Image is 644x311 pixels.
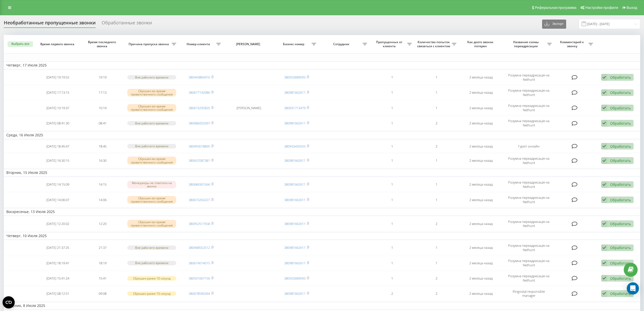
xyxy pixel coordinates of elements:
[127,144,176,148] div: Вне рабочего времени
[36,116,80,130] td: [DATE] 08:41:30
[80,286,125,301] td: 09:08
[414,86,459,100] td: 1
[459,271,504,285] td: 2 месяца назад
[189,90,210,95] a: 380677142986
[370,241,414,255] td: 1
[3,296,15,308] button: Open CMP widget
[277,42,312,46] span: Бизнес номер
[506,40,547,48] span: Название схемы переадресации
[610,291,631,296] div: Обработать
[503,70,554,85] td: Розумна переадресація на Nethunt
[102,20,152,28] div: Обработанные звонки
[459,153,504,168] td: 2 месяца назад
[189,245,210,250] a: 380968552512
[503,241,554,255] td: Розумна переадресація на Nethunt
[503,193,554,207] td: Розумна переадресація на Nethunt
[459,217,504,231] td: 2 месяца назад
[284,90,306,95] a: 380981662611
[610,182,631,187] div: Обработать
[321,42,363,46] span: Сотрудник
[36,217,80,231] td: [DATE] 12:20:02
[284,158,306,163] a: 380981662611
[370,217,414,231] td: 1
[284,198,306,202] a: 380981662611
[189,182,210,187] a: 380684301566
[459,70,504,85] td: 2 месяца назад
[610,158,631,163] div: Обработать
[417,40,452,48] span: Количество попыток связаться с клиентом
[127,196,176,204] div: Сброшен во время приветственного сообщения
[4,61,640,69] td: Четверг, 17 Июля 2025
[127,89,176,96] div: Сброшен во время приветственного сообщения
[610,90,631,95] div: Обработать
[284,261,306,265] a: 380981662611
[189,106,210,110] a: 380673292820
[189,221,210,226] a: 380952517558
[610,121,631,126] div: Обработать
[610,245,631,250] div: Обработать
[284,144,306,149] a: 380933435555
[127,121,176,125] div: Вне рабочего времени
[127,220,176,227] div: Сброшен во время приветственного сообщения
[610,106,631,110] div: Обработать
[189,158,210,163] a: 380637087381
[36,177,80,192] td: [DATE] 14:15:09
[80,241,125,255] td: 21:37
[228,42,270,46] span: [PERSON_NAME]
[459,86,504,100] td: 2 месяца назад
[535,6,576,10] span: Реферальная программа
[284,75,306,79] a: 380503689093
[370,153,414,168] td: 1
[284,221,306,226] a: 380981662611
[36,70,80,85] td: [DATE] 19:19:52
[85,40,120,48] span: Время последнего звонка
[284,291,306,296] a: 380981662611
[370,286,414,301] td: 2
[610,198,631,202] div: Обработать
[284,182,306,187] a: 380981662611
[414,286,459,301] td: 2
[557,40,588,48] span: Комментарий к звонку
[80,153,125,168] td: 16:30
[414,256,459,270] td: 1
[370,116,414,130] td: 1
[370,101,414,115] td: 1
[459,101,504,115] td: 2 месяца назад
[4,169,640,176] td: Вторник, 15 Июля 2025
[503,286,554,301] td: Ringostat responsible manager
[414,116,459,130] td: 2
[459,256,504,270] td: 2 месяца назад
[80,116,125,130] td: 08:41
[414,193,459,207] td: 1
[610,75,631,80] div: Обработать
[40,42,76,46] span: Время первого звонка
[370,256,414,270] td: 1
[370,70,414,85] td: 1
[127,104,176,112] div: Сброшен во время приветственного сообщения
[80,256,125,270] td: 18:19
[127,276,176,281] div: Сброшен ранее 10 секунд
[80,217,125,231] td: 12:20
[542,20,566,29] button: Экспорт
[36,153,80,168] td: [DATE] 16:30:15
[370,271,414,285] td: 1
[503,256,554,270] td: Розумна переадресація на Nethunt
[36,101,80,115] td: [DATE] 10:19:37
[370,177,414,192] td: 1
[284,245,306,250] a: 380981662611
[36,286,80,301] td: [DATE] 08:12:51
[80,101,125,115] td: 10:19
[284,106,306,110] a: 380931713479
[459,116,504,130] td: 2 месяца назад
[80,193,125,207] td: 14:06
[127,75,176,79] div: Вне рабочего времени
[127,291,176,296] div: Сброшен ранее 10 секунд
[370,86,414,100] td: 1
[127,245,176,250] div: Вне рабочего времени
[189,291,210,296] a: 380678590394
[4,20,96,28] div: Необработанные пропущенные звонки
[503,153,554,168] td: Розумна переадресація на Nethunt
[414,101,459,115] td: 1
[370,140,414,153] td: 1
[189,261,210,265] a: 380674014015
